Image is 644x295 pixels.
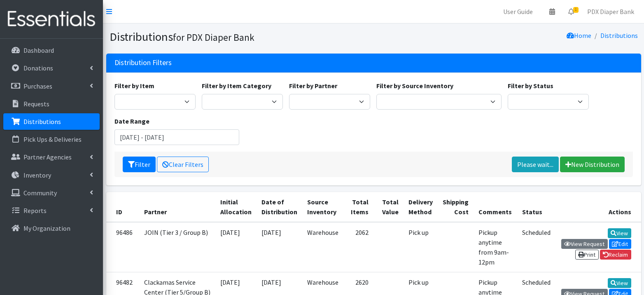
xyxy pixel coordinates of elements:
[257,222,302,272] td: [DATE]
[3,220,100,236] a: My Organization
[23,46,54,54] p: Dashboard
[114,81,154,91] label: Filter by Item
[23,117,61,126] p: Distributions
[561,239,608,249] a: View Request
[562,3,581,20] a: 1
[23,82,52,90] p: Purchases
[600,31,638,40] a: Distributions
[114,116,149,126] label: Date Range
[567,31,591,40] a: Home
[23,206,47,215] p: Reports
[3,113,100,130] a: Distributions
[23,189,57,197] p: Community
[560,157,625,172] a: New Distribution
[404,192,438,222] th: Delivery Method
[215,222,257,272] td: [DATE]
[139,222,215,272] td: JOIN (Tier 3 / Group B)
[343,192,373,222] th: Total Items
[608,278,631,288] a: View
[3,60,100,76] a: Donations
[575,250,599,260] a: Print
[3,78,100,94] a: Purchases
[600,250,631,260] a: Reclaim
[438,192,474,222] th: Shipping Cost
[555,192,641,222] th: Actions
[608,228,631,238] a: View
[573,7,579,13] span: 1
[289,81,337,91] label: Filter by Partner
[202,81,271,91] label: Filter by Item Category
[106,192,139,222] th: ID
[474,192,517,222] th: Comments
[609,239,631,249] a: Edit
[376,81,453,91] label: Filter by Source Inventory
[508,81,553,91] label: Filter by Status
[23,64,53,72] p: Donations
[373,192,404,222] th: Total Value
[343,222,373,272] td: 2062
[302,192,343,222] th: Source Inventory
[23,224,70,232] p: My Organization
[3,149,100,165] a: Partner Agencies
[23,171,51,179] p: Inventory
[157,157,209,172] a: Clear Filters
[23,135,82,143] p: Pick Ups & Deliveries
[139,192,215,222] th: Partner
[3,202,100,219] a: Reports
[106,222,139,272] td: 96486
[581,3,641,20] a: PDX Diaper Bank
[114,129,240,145] input: January 1, 2011 - December 31, 2011
[3,96,100,112] a: Requests
[123,157,156,172] button: Filter
[517,192,555,222] th: Status
[3,5,100,33] img: HumanEssentials
[474,222,517,272] td: Pickup anytime from 9am-12pm
[3,42,100,59] a: Dashboard
[173,31,254,43] small: for PDX Diaper Bank
[497,3,539,20] a: User Guide
[257,192,302,222] th: Date of Distribution
[517,222,555,272] td: Scheduled
[3,167,100,183] a: Inventory
[3,131,100,147] a: Pick Ups & Deliveries
[114,59,172,67] h3: Distribution Filters
[3,185,100,201] a: Community
[23,153,72,161] p: Partner Agencies
[110,30,371,44] h1: Distributions
[302,222,343,272] td: Warehouse
[404,222,438,272] td: Pick up
[512,157,559,172] a: Please wait...
[23,100,49,108] p: Requests
[215,192,257,222] th: Initial Allocation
